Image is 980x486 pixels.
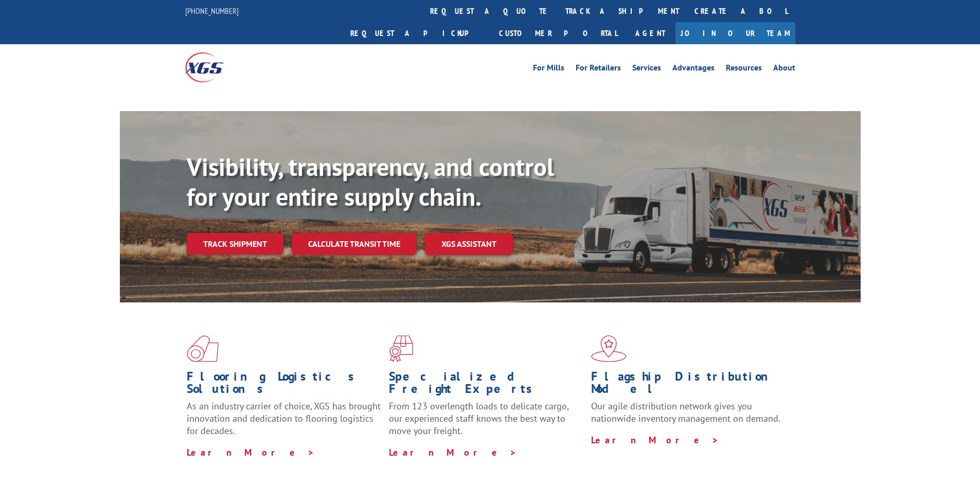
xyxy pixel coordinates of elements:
img: xgs-icon-focused-on-flooring-red [389,335,413,362]
p: From 123 overlength loads to delicate cargo, our experienced staff knows the best way to move you... [389,400,583,446]
a: About [773,64,795,75]
a: Learn More > [389,446,517,458]
a: Agent [625,22,675,44]
a: Resources [726,64,762,75]
a: Customer Portal [491,22,625,44]
a: For Retailers [576,64,621,75]
a: Request a pickup [343,22,491,44]
b: Visibility, transparency, and control for your entire supply chain. [187,151,554,212]
a: [PHONE_NUMBER] [185,6,239,16]
a: Calculate transit time [292,233,417,255]
h1: Flagship Distribution Model [591,370,786,400]
img: xgs-icon-total-supply-chain-intelligence-red [187,335,219,362]
img: xgs-icon-flagship-distribution-model-red [591,335,627,362]
a: Learn More > [591,434,719,446]
h1: Flooring Logistics Solutions [187,370,381,400]
a: XGS ASSISTANT [425,233,513,255]
a: Track shipment [187,233,283,255]
a: Join Our Team [675,22,795,44]
a: Services [632,64,661,75]
span: As an industry carrier of choice, XGS has brought innovation and dedication to flooring logistics... [187,400,381,437]
a: For Mills [533,64,564,75]
a: Learn More > [187,446,315,458]
h1: Specialized Freight Experts [389,370,583,400]
span: Our agile distribution network gives you nationwide inventory management on demand. [591,400,780,424]
a: Advantages [672,64,715,75]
